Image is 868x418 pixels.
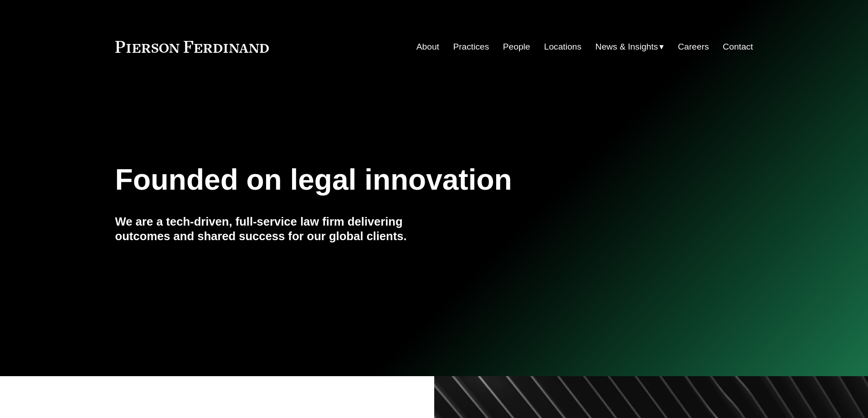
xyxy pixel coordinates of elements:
span: News & Insights [596,39,658,55]
a: Practices [453,38,489,55]
a: Careers [678,38,709,55]
h1: Founded on legal innovation [115,163,647,196]
a: folder dropdown [596,38,664,55]
a: People [503,38,530,55]
a: Locations [544,38,581,55]
h4: We are a tech-driven, full-service law firm delivering outcomes and shared success for our global... [115,214,434,244]
a: About [416,38,439,55]
a: Contact [723,38,753,55]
